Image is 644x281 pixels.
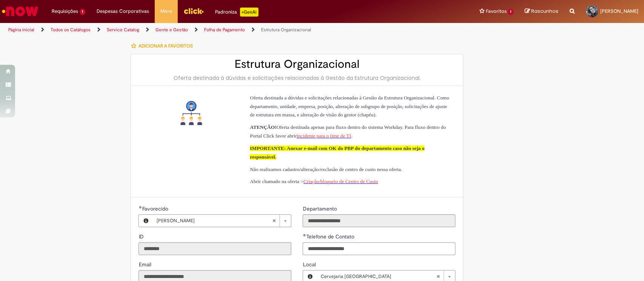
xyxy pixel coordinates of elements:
[250,124,446,139] span: Oferta destinada apenas para fluxo dentro do sistema Workday. Para fluxo dentro do Portal Click f...
[486,8,506,15] span: Favoritos
[142,205,169,212] span: Necessários - Favorecido
[107,27,139,33] a: Service Catalog
[80,9,85,15] span: 1
[183,5,204,17] img: click_logo_yellow_360x200.png
[8,27,34,33] a: Página inicial
[303,205,338,212] label: Somente leitura - Departamento
[139,215,152,227] button: Favorecido, Visualizar este registro Mariana Valois Ribeiro Silva
[215,8,258,17] div: Padroniza
[261,27,311,33] a: Estrutura Organizacional
[204,27,245,33] a: Folha de Pagamento
[306,233,355,240] span: Telefone de Contato
[138,233,145,240] label: Somente leitura - ID
[525,8,558,15] a: Rascunhos
[138,242,291,255] input: ID
[138,206,142,209] span: Obrigatório Preenchido
[1,4,40,19] img: ServiceNow
[268,215,280,227] abbr: Limpar campo Favorecido
[508,9,513,15] span: 1
[156,215,272,227] span: [PERSON_NAME]
[250,124,276,130] span: ATENÇÃO!
[51,27,91,33] a: Todos os Catálogos
[303,234,306,237] span: Obrigatório Preenchido
[531,8,558,15] span: Rascunhos
[250,95,449,118] span: Oferta destinada a dúvidas e solicitações relacionadas à Gestão da Estrutura Organizacional. Como...
[250,145,424,160] span: IMPORTANTE: Anexar e-mail com OK do PBP do departamento caso não seja o responsável.
[6,23,424,37] ul: Trilhas de página
[152,215,291,227] a: [PERSON_NAME]Limpar campo Favorecido
[138,58,455,70] h2: Estrutura Organizacional
[297,133,351,139] a: incidente para o time de TI
[250,166,402,172] span: Não realizamos cadastro/alteração/exclusão de centro de custo nessa oferta.
[52,8,78,15] span: Requisições
[303,214,455,227] input: Departamento
[131,38,197,54] button: Adicionar a Favoritos
[179,101,203,125] img: Estrutura Organizacional
[600,8,638,14] span: [PERSON_NAME]
[160,8,172,15] span: More
[303,242,455,255] input: Telefone de Contato
[138,74,455,82] div: Oferta destinada à dúvidas e solicitações relacionadas à Gestão da Estrutura Organizacional.
[303,261,317,268] span: Local
[97,8,149,15] span: Despesas Corporativas
[240,8,258,17] p: +GenAi
[303,179,378,184] a: Criação/bloqueio de Centro de Custo
[250,179,303,184] span: Abrir chamado na oferta >
[351,133,352,139] span: .
[138,43,192,49] span: Adicionar a Favoritos
[155,27,188,33] a: Gente e Gestão
[138,261,152,268] label: Somente leitura - Email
